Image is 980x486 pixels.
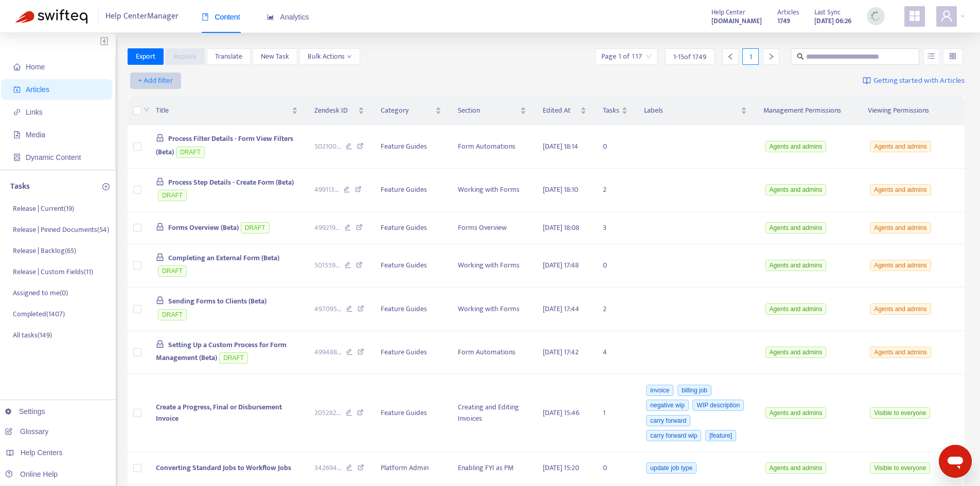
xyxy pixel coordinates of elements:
[148,97,306,125] th: Title
[13,309,65,319] p: Completed ( 1407 )
[595,97,636,125] th: Tasks
[595,212,636,244] td: 3
[636,97,755,125] th: Labels
[450,169,534,212] td: Working with Forms
[5,470,58,478] a: Online Help
[450,212,534,244] td: Forms Overview
[678,385,711,396] span: billing job
[372,331,450,375] td: Feature Guides
[711,15,762,27] strong: [DOMAIN_NAME]
[314,141,341,152] span: 502100 ...
[372,212,450,244] td: Feature Guides
[158,190,187,201] span: DRAFT
[168,295,266,307] span: Sending Forms to Clients (Beta)
[13,266,93,277] p: Release | Custom Fields ( 11 )
[765,184,827,195] span: Agents and admins
[156,296,164,304] span: lock
[219,352,248,364] span: DRAFT
[13,245,76,256] p: Release | Backlog ( 65 )
[13,131,21,138] span: file-image
[543,140,578,152] span: [DATE] 18:14
[13,86,21,93] span: account-book
[308,51,352,62] span: Bulk Actions
[241,222,270,233] span: DRAFT
[314,222,340,233] span: 499219 ...
[450,244,534,288] td: Working with Forms
[644,105,738,116] span: Labels
[253,48,297,65] button: New Task
[450,331,534,375] td: Form Automations
[158,265,187,277] span: DRAFT
[13,224,109,235] p: Release | Pinned Documents ( 54 )
[13,330,52,340] p: All tasks ( 149 )
[156,340,164,348] span: lock
[777,15,790,27] strong: 1749
[202,13,209,21] span: book
[543,259,579,271] span: [DATE] 17:48
[870,303,931,315] span: Agents and admins
[765,407,827,419] span: Agents and admins
[13,109,21,116] span: link
[314,303,342,315] span: 497095 ...
[870,407,930,419] span: Visible to everyone
[777,7,799,18] span: Articles
[13,203,74,214] p: Release | Current ( 19 )
[261,51,289,62] span: New Task
[870,347,931,358] span: Agents and admins
[450,125,534,169] td: Form Automations
[128,48,164,65] button: Export
[543,184,578,195] span: [DATE] 18:10
[299,48,360,65] button: Bulk Actionsdown
[136,51,155,62] span: Export
[543,462,579,474] span: [DATE] 15:20
[543,105,579,116] span: Edited At
[156,223,164,231] span: lock
[603,105,619,116] span: Tasks
[646,415,690,426] span: carry forward
[860,97,965,125] th: Viewing Permissions
[534,97,595,125] th: Edited At
[673,51,706,62] span: 1 - 15 of 1749
[765,260,827,271] span: Agents and admins
[727,53,734,60] span: left
[765,462,827,474] span: Agents and admins
[5,407,45,416] a: Settings
[26,85,49,94] span: Articles
[908,10,921,22] span: appstore
[863,73,965,89] a: Getting started with Articles
[215,51,242,62] span: Translate
[765,303,827,315] span: Agents and admins
[595,244,636,288] td: 0
[797,53,804,60] span: search
[692,400,744,411] span: WIP description
[543,346,579,358] span: [DATE] 17:42
[705,430,736,441] span: [feature]
[768,53,775,60] span: right
[765,141,827,152] span: Agents and admins
[870,222,931,233] span: Agents and admins
[940,10,953,22] span: user
[156,134,164,142] span: lock
[26,131,45,139] span: Media
[711,7,745,18] span: Help Center
[450,97,534,125] th: Section
[156,253,164,261] span: lock
[646,430,701,441] span: carry forward wip
[5,427,48,436] a: Glossary
[543,222,579,233] span: [DATE] 18:08
[105,7,179,26] span: Help Center Manager
[314,260,340,271] span: 501559 ...
[874,75,965,87] span: Getting started with Articles
[156,401,282,424] span: Create a Progress, Final or Disbursement Invoice
[314,407,341,419] span: 205282 ...
[138,75,173,87] span: + Add filter
[450,287,534,331] td: Working with Forms
[372,169,450,212] td: Feature Guides
[869,10,882,23] img: sync_loading.0b5143dde30e3a21642e.gif
[314,105,356,116] span: Zendesk ID
[372,97,450,125] th: Category
[381,105,433,116] span: Category
[765,222,827,233] span: Agents and admins
[595,452,636,484] td: 0
[306,97,372,125] th: Zendesk ID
